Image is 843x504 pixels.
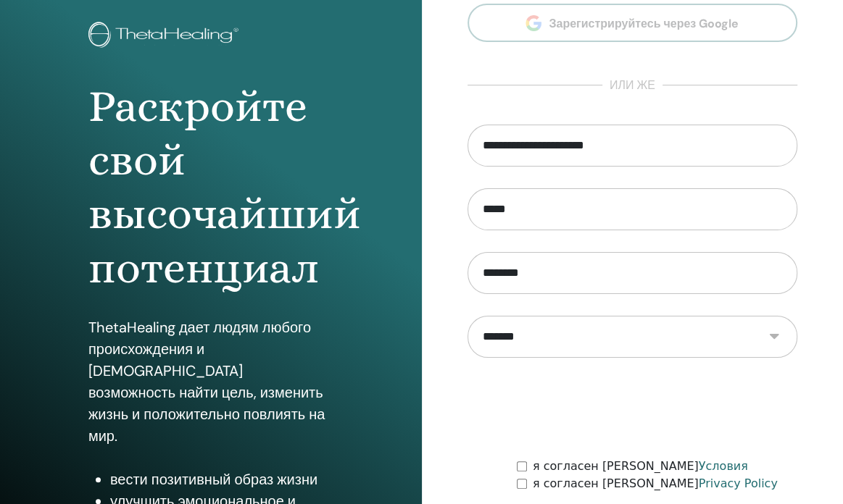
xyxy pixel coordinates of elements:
[88,316,333,447] p: ThetaHealing дает людям любого происхождения и [DEMOGRAPHIC_DATA] возможность найти цель, изменит...
[602,77,663,94] span: или же
[522,379,742,436] iframe: reCAPTCHA
[110,469,333,490] li: вести позитивный образ жизни
[533,475,778,492] label: я согласен [PERSON_NAME]
[699,476,778,490] a: Privacy Policy
[88,80,333,295] h1: Раскройте свой высочайший потенциал
[699,459,748,473] a: Условия
[533,458,748,475] label: я согласен [PERSON_NAME]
